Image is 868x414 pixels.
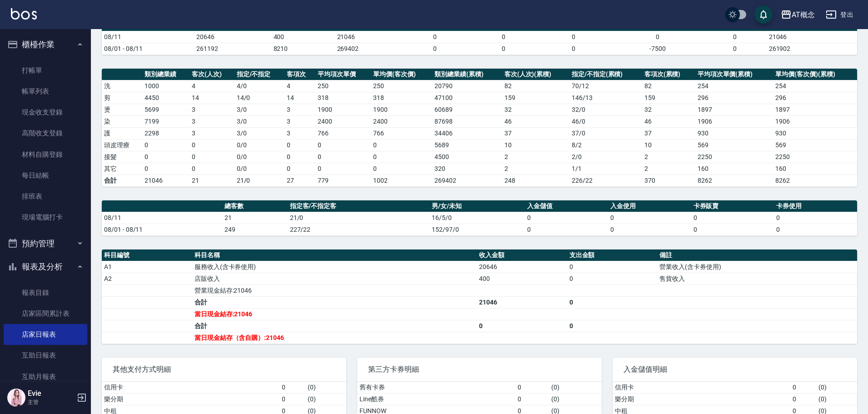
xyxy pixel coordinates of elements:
td: ( 0 ) [305,382,346,394]
td: 1 / 1 [569,163,642,175]
td: 合計 [192,320,477,332]
th: 收入金額 [477,249,567,261]
td: 1002 [371,175,432,186]
a: 帳單列表 [4,81,87,102]
td: 08/11 [102,31,194,43]
td: 249 [222,224,288,235]
td: 34406 [432,127,502,139]
td: 37 [502,127,569,139]
td: 3 [284,104,315,115]
a: 現場電腦打卡 [4,207,87,228]
td: 21046 [477,296,567,308]
td: 20790 [432,80,502,92]
td: 0 [567,261,658,273]
td: 16/5/0 [429,212,525,224]
td: 318 [315,92,371,104]
td: 4450 [142,92,190,104]
td: 2400 [315,115,371,127]
td: 4 [284,80,315,92]
td: 3 / 0 [234,127,285,139]
td: 10 [642,139,695,151]
td: 8 / 2 [569,139,642,151]
td: 3 / 0 [234,104,285,115]
td: 226/22 [569,175,642,186]
td: 營業現金結存:21046 [192,284,477,296]
td: 254 [695,80,773,92]
td: 0 [190,151,234,163]
td: 0 [535,43,613,55]
button: 預約管理 [4,232,87,255]
td: 0 [525,212,608,224]
td: 0 [691,212,774,224]
td: 舊有卡券 [357,382,515,394]
td: 0 [567,296,658,308]
td: 0 / 0 [234,163,285,175]
td: 其它 [102,163,142,175]
table: a dense table [102,200,857,236]
td: 0 [691,224,774,235]
td: 60689 [432,104,502,115]
td: 20646 [477,261,567,273]
th: 入金使用 [608,200,691,212]
td: 21046 [142,175,190,186]
td: 服務收入(含卡券使用) [192,261,477,273]
td: 信用卡 [613,382,790,394]
th: 指定/不指定(累積) [569,69,642,80]
td: 0 [567,320,658,332]
td: 27 [284,175,315,186]
td: 合計 [192,296,477,308]
th: 入金儲值 [525,200,608,212]
button: AT概念 [777,5,818,24]
td: 剪 [102,92,142,104]
td: 296 [773,92,857,104]
td: 洗 [102,80,142,92]
td: 4 [190,80,234,92]
td: 87698 [432,115,502,127]
td: 0 [612,31,703,43]
td: 護 [102,127,142,139]
td: 2 [642,151,695,163]
td: 0 [142,139,190,151]
th: 類別總業績 [142,69,190,80]
a: 每日結帳 [4,165,87,186]
td: 樂分期 [613,393,790,405]
td: 0 [399,43,472,55]
th: 類別總業績(累積) [432,69,502,80]
img: Logo [11,8,37,20]
th: 客次(人次)(累積) [502,69,569,80]
td: 8210 [271,43,335,55]
td: 227/22 [288,224,430,235]
td: 2298 [142,127,190,139]
a: 店家區間累計表 [4,303,87,324]
td: 信用卡 [102,382,279,394]
td: 0 [472,31,535,43]
td: 0 [790,382,817,394]
button: 櫃檯作業 [4,33,87,56]
td: 燙 [102,104,142,115]
td: 0 [284,139,315,151]
button: 登出 [822,6,857,23]
td: 0 [567,273,658,284]
td: 320 [432,163,502,175]
a: 店家日報表 [4,324,87,345]
a: 互助月報表 [4,366,87,387]
td: 21/0 [288,212,430,224]
td: 2250 [773,151,857,163]
td: 接髮 [102,151,142,163]
td: 14 / 0 [234,92,285,104]
td: 08/01 - 08/11 [102,43,194,55]
td: 0 [477,320,567,332]
td: 82 [502,80,569,92]
td: 160 [773,163,857,175]
td: 0 / 0 [234,139,285,151]
td: 37 / 0 [569,127,642,139]
th: 客次(人次) [190,69,234,80]
td: 0 [399,31,472,43]
th: 卡券使用 [774,200,857,212]
td: 1906 [695,115,773,127]
td: 766 [371,127,432,139]
td: 營業收入(含卡券使用) [657,261,857,273]
td: 250 [371,80,432,92]
td: 3 [190,127,234,139]
td: 4 / 0 [234,80,285,92]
